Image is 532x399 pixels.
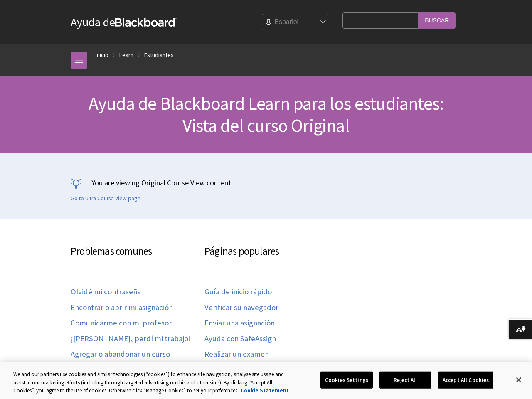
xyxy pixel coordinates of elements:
[320,371,373,389] button: Cookies Settings
[379,371,431,389] button: Reject All
[510,371,528,389] button: Close
[13,370,293,395] div: We and our partners use cookies and similar technologies (“cookies”) to enhance site navigation, ...
[241,387,289,394] a: More information about your privacy, opens in a new tab
[438,371,493,389] button: Accept All Cookies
